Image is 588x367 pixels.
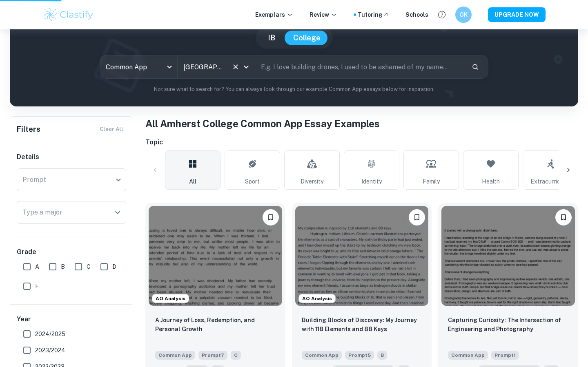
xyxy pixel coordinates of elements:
[488,7,546,22] button: UPGRADE NOW
[145,116,578,131] h1: All Amherst College Common App Essay Examples
[35,282,39,291] span: F
[459,10,468,19] h6: OK
[301,177,323,186] span: Diversity
[299,295,335,302] span: AO Analysis
[35,329,65,338] span: 2024/2025
[260,31,283,45] button: IB
[241,61,252,73] button: Open
[198,351,227,360] span: Prompt 7
[555,209,572,226] button: Bookmark
[263,209,279,226] button: Bookmark
[155,351,195,360] span: Common App
[100,55,177,78] div: Common App
[17,314,126,324] h6: Year
[361,177,382,186] span: Identity
[17,247,126,257] h6: Grade
[17,152,126,162] h6: Details
[409,209,425,226] button: Bookmark
[61,262,65,271] span: B
[448,316,568,334] p: Capturing Curiosity: The Intersection of Engineering and Photography
[35,262,39,271] span: A
[145,137,578,147] h6: Topic
[482,177,500,186] span: Health
[87,262,91,271] span: C
[35,346,65,355] span: 2023/2024
[155,316,276,334] p: A Journey of Loss, Redemption, and Personal Growth
[149,206,282,306] img: undefined Common App example thumbnail: A Journey of Loss, Redemption, and Perso
[230,61,241,73] button: Clear
[377,351,387,360] span: B
[112,207,123,218] button: Open
[302,316,422,334] p: Building Blocks of Discovery: My Journey with 118 Elements and 88 Keys
[189,177,196,186] span: All
[245,177,260,186] span: Sport
[285,31,329,45] button: College
[255,55,465,78] input: E.g. I love building drones, I used to be ashamed of my name...
[310,10,337,19] p: Review
[468,60,482,74] button: Search
[17,124,40,135] h6: Filters
[302,351,342,360] span: Common App
[231,351,241,360] span: C
[16,85,572,93] p: Not sure what to search for? You can always look through our example Common App essays below for ...
[405,10,428,19] a: Schools
[255,10,293,19] p: Exemplars
[491,351,519,360] span: Prompt 1
[435,8,449,22] button: Help and Feedback
[295,206,429,306] img: undefined Common App example thumbnail: Building Blocks of Discovery: My Journey
[152,295,189,302] span: AO Analysis
[423,177,440,186] span: Family
[441,206,575,306] img: undefined Common App example thumbnail: Capturing Curiosity: The Intersection of
[345,351,374,360] span: Prompt 5
[42,7,94,23] img: Clastify logo
[455,7,472,23] button: OK
[448,351,488,360] span: Common App
[358,10,389,19] a: Tutoring
[530,177,570,186] span: Extracurricular
[112,262,116,271] span: D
